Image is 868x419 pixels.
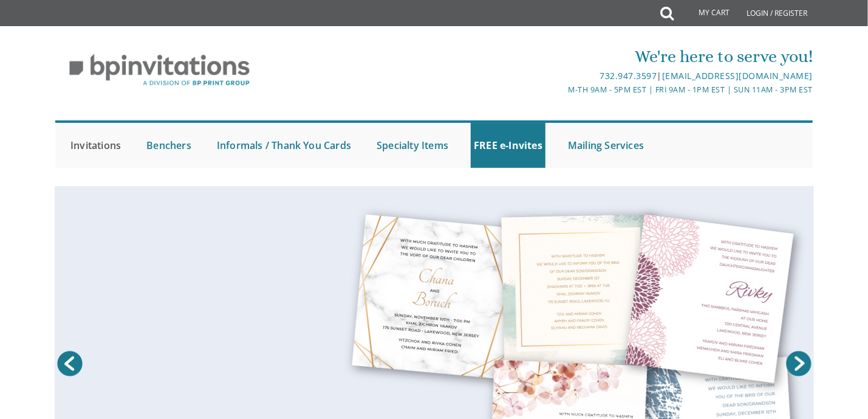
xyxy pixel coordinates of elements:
a: Specialty Items [374,123,451,168]
a: Next [784,348,814,379]
div: M-Th 9am - 5pm EST | Fri 9am - 1pm EST | Sun 11am - 3pm EST [309,83,813,96]
a: [EMAIL_ADDRESS][DOMAIN_NAME] [662,70,813,81]
a: Benchers [143,123,194,168]
a: Informals / Thank You Cards [214,123,354,168]
a: 732.947.3597 [600,70,657,81]
div: | [309,69,813,83]
a: FREE e-Invites [471,123,545,168]
a: Prev [55,348,85,379]
a: Invitations [67,123,124,168]
a: My Cart [673,1,739,26]
img: BP Invitation Loft [55,45,264,95]
a: Mailing Services [565,123,647,168]
div: We're here to serve you! [309,44,813,69]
